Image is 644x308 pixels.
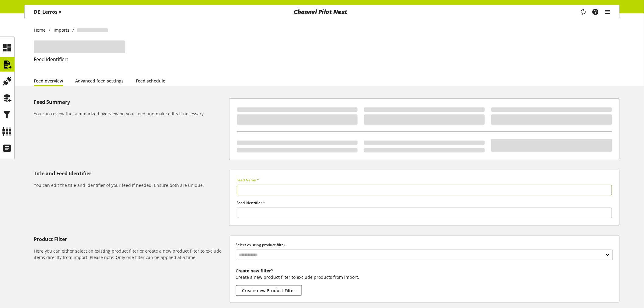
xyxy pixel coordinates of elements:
[242,287,296,294] span: Create new Product Filter
[34,248,227,261] h6: Here you can either select an existing product filter or create a new product filter to exclude i...
[237,200,265,205] span: Feed Identifier *
[34,182,227,188] h6: You can edit the title and identifier of your feed if needed. Ensure both are unique.
[24,5,620,19] nav: main navigation
[34,78,63,84] a: Feed overview
[34,56,68,63] span: Feed Identifier:
[136,78,165,84] a: Feed schedule
[34,98,227,106] h5: Feed Summary
[34,8,61,16] p: DE_Lerros
[59,9,61,15] span: ▾
[34,170,227,177] h5: Title and Feed Identifier
[34,110,227,117] h6: You can review the summarized overview on your feed and make edits if necessary.
[237,177,259,183] span: Feed Name *
[236,268,273,274] b: Create new filter?
[34,236,227,243] h5: Product Filter
[236,285,302,296] button: Create new Product Filter
[34,27,49,33] a: Home
[236,274,613,280] p: Create a new product filter to exclude products from import.
[75,78,124,84] a: Advanced feed settings
[236,242,613,248] label: Select existing product filter
[51,27,73,33] a: Imports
